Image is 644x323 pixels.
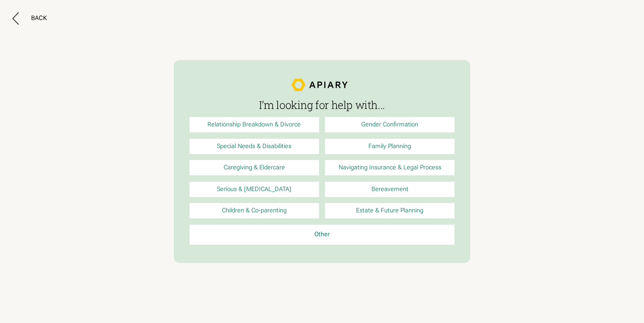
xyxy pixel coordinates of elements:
[325,182,454,197] a: Bereavement
[190,182,319,197] a: Serious & [MEDICAL_DATA]
[190,139,319,154] a: Special Needs & Disabilities
[190,117,319,132] a: Relationship Breakdown & Divorce
[190,225,455,245] a: Other
[325,139,454,154] a: Family Planning
[190,99,455,111] h3: I’m looking for help with...
[31,14,47,22] div: Back
[325,203,454,218] a: Estate & Future Planning
[190,160,319,175] a: Caregiving & Eldercare
[12,12,47,25] button: Back
[190,203,319,218] a: Children & Co-parenting
[325,160,454,175] a: Navigating Insurance & Legal Process
[325,117,454,132] a: Gender Confirmation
